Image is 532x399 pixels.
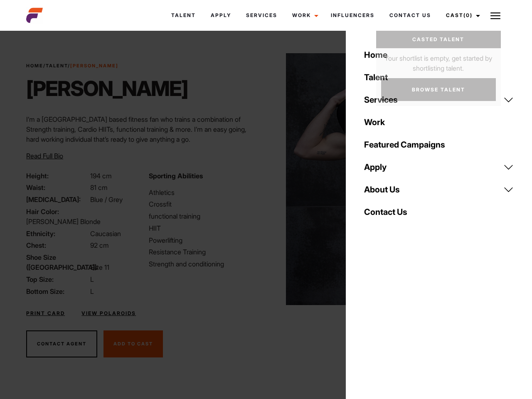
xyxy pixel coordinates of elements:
[382,4,438,27] a: Contact Us
[359,44,519,66] a: Home
[149,211,261,221] li: functional training
[90,263,109,271] span: Size 11
[90,172,112,180] span: 194 cm
[149,172,203,180] strong: Sporting Abilities
[490,11,500,21] img: Burger icon
[26,62,118,69] span: / /
[149,187,261,197] li: Athletics
[26,151,63,161] button: Read Full Bio
[70,63,118,69] strong: [PERSON_NAME]
[26,240,89,250] span: Chest:
[26,171,89,181] span: Height:
[359,89,519,111] a: Services
[203,4,239,27] a: Apply
[381,78,496,101] a: Browse Talent
[90,229,121,238] span: Caucasian
[149,235,261,245] li: Powerlifting
[376,48,501,73] p: Your shortlist is empty, get started by shortlisting talent.
[90,183,108,192] span: 81 cm
[149,199,261,209] li: Crossfit
[26,195,89,204] span: [MEDICAL_DATA]:
[463,12,473,18] span: (0)
[26,114,261,144] p: I’m a [GEOGRAPHIC_DATA] based fitness fan who trains a combination of Strength training, Cardio H...
[26,286,89,296] span: Bottom Size:
[26,7,43,24] img: cropped-aefm-brand-fav-22-square.png
[26,274,89,284] span: Top Size:
[359,201,519,223] a: Contact Us
[90,287,94,296] span: L
[90,241,109,249] span: 92 cm
[239,4,285,27] a: Services
[26,152,63,160] span: Read Full Bio
[359,178,519,201] a: About Us
[149,223,261,233] li: HIIT
[26,76,188,101] h1: [PERSON_NAME]
[26,217,101,226] span: [PERSON_NAME] Blonde
[26,229,89,239] span: Ethnicity:
[438,4,485,27] a: Cast(0)
[103,330,163,358] button: Add To Cast
[359,133,519,156] a: Featured Campaigns
[149,259,261,269] li: Strength and conditioning
[26,63,43,69] a: Home
[376,31,501,48] a: Casted Talent
[149,247,261,257] li: Resistance Training
[46,63,68,69] a: Talent
[26,207,89,217] span: Hair Color:
[164,4,203,27] a: Talent
[359,111,519,133] a: Work
[26,182,89,192] span: Waist:
[90,195,123,204] span: Blue / Grey
[26,252,89,272] span: Shoe Size ([GEOGRAPHIC_DATA]):
[113,341,153,347] span: Add To Cast
[90,275,94,283] span: L
[323,4,382,27] a: Influencers
[285,4,323,27] a: Work
[81,310,136,317] a: View Polaroids
[26,310,65,317] a: Print Card
[359,66,519,89] a: Talent
[359,156,519,178] a: Apply
[26,330,97,358] button: Contact Agent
